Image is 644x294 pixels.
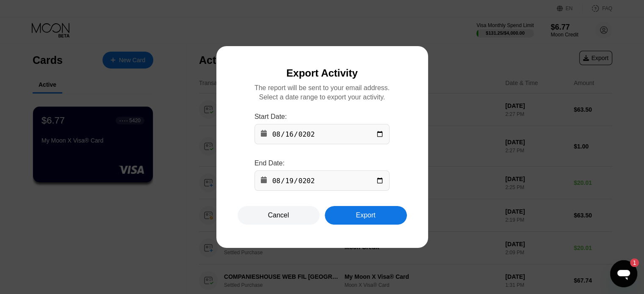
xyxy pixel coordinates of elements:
[325,206,407,225] div: Export
[254,159,390,167] div: End Date:
[356,211,375,220] div: Export
[259,93,385,101] div: Select a date range to export your activity.
[286,67,357,79] div: Export Activity
[254,113,390,121] div: Start Date:
[238,206,320,225] div: Cancel
[268,211,289,220] div: Cancel
[254,84,390,92] div: The report will be sent to your email address.
[610,260,637,287] iframe: Button to launch messaging window, 1 unread message
[622,258,639,267] iframe: Number of unread messages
